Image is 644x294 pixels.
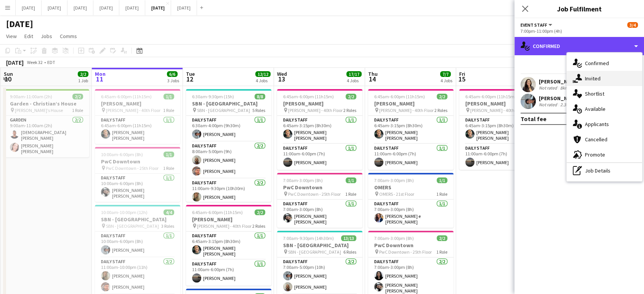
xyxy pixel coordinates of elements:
[47,59,55,65] div: EDT
[567,71,642,86] div: Invited
[368,144,453,170] app-card-role: Daily Staff1/111:00am-6:00pm (7h)[PERSON_NAME]
[186,70,195,77] span: Tue
[277,184,362,191] h3: PwC Downtown
[459,89,545,170] app-job-card: 6:45am-6:00pm (11h15m)2/2[PERSON_NAME] [PERSON_NAME] - 40th Floor2 RolesDaily Staff1/16:45am-3:15...
[288,249,341,255] span: SBN - [GEOGRAPHIC_DATA]
[465,94,516,99] span: 6:45am-6:00pm (11h15m)
[4,89,89,157] app-job-card: 9:00am-11:00am (2h)2/2Garden - Christian’s House [PERSON_NAME]’s House1 RoleGarden2/29:00am-11:00...
[436,249,447,255] span: 1 Role
[95,116,180,144] app-card-role: Daily Staff1/16:45am-6:00pm (11h15m)[PERSON_NAME] [PERSON_NAME]
[163,107,174,113] span: 1 Role
[539,102,559,108] div: Not rated
[441,78,452,83] div: 4 Jobs
[186,216,271,223] h3: [PERSON_NAME]
[4,100,89,107] h3: Garden - Christian’s House
[256,78,270,83] div: 4 Jobs
[368,184,453,191] h3: OMERS
[459,144,545,170] app-card-role: Daily Staff1/111:00am-6:00pm (7h)[PERSON_NAME]
[368,70,378,77] span: Thu
[277,70,287,77] span: Wed
[277,200,362,228] app-card-role: Daily Staff1/17:00am-3:00pm (8h)[PERSON_NAME] [PERSON_NAME]
[514,37,644,55] div: Confirmed
[368,100,453,107] h3: [PERSON_NAME]
[368,173,453,228] div: 7:00am-3:00pm (8h)1/1OMERS OMERS - 21st Floor1 RoleDaily Staff1/17:00am-3:00pm (8h)[PERSON_NAME] ...
[567,56,642,71] div: Confirmed
[24,33,33,40] span: Edit
[470,107,525,113] span: [PERSON_NAME] - 40th Floor
[346,177,356,183] span: 1/1
[277,144,362,170] app-card-role: Daily Staff1/111:00am-6:00pm (7h)[PERSON_NAME]
[186,89,271,202] app-job-card: 6:30am-9:30pm (15h)8/8SBN - [GEOGRAPHIC_DATA] SBN - [GEOGRAPHIC_DATA]5 RolesDaily Staff1/16:30am-...
[346,94,356,99] span: 2/2
[93,0,119,15] button: [DATE]
[277,89,362,170] app-job-card: 6:45am-6:00pm (11h15m)2/2[PERSON_NAME] [PERSON_NAME] - 40th Floor2 RolesDaily Staff1/16:45am-3:15...
[514,4,644,14] h3: Job Fulfilment
[192,209,243,215] span: 6:45am-6:00pm (11h15m)
[567,101,642,117] div: Available
[25,59,44,65] span: Week 32
[347,78,361,83] div: 4 Jobs
[374,235,414,241] span: 7:00am-3:00pm (8h)
[374,94,425,99] span: 6:45am-6:00pm (11h15m)
[95,70,106,77] span: Mon
[6,18,33,30] h1: [DATE]
[3,75,13,83] span: 10
[78,78,88,83] div: 1 Job
[255,94,265,99] span: 8/8
[186,179,271,216] app-card-role: Daily Staff2/211:00am-9:30pm (10h30m)[PERSON_NAME]
[343,249,356,255] span: 6 Roles
[459,70,465,77] span: Fri
[521,28,638,34] div: 7:00pm-11:00pm (4h)
[567,132,642,147] div: Cancelled
[277,173,362,228] div: 7:00am-3:00pm (8h)1/1PwC Downtown PwC Downtown - 25th Floor1 RoleDaily Staff1/17:00am-3:00pm (8h)...
[106,165,159,171] span: PwC Downtown - 25th Floor
[255,71,271,77] span: 12/12
[368,89,453,170] div: 6:45am-6:00pm (11h15m)2/2[PERSON_NAME] [PERSON_NAME] - 40th Floor2 RolesDaily Staff1/16:45am-3:15...
[101,94,152,99] span: 6:45am-6:00pm (11h15m)
[368,200,453,228] app-card-role: Daily Staff1/17:00am-3:00pm (8h)[PERSON_NAME] e [PERSON_NAME]
[41,33,52,40] span: Jobs
[288,191,341,197] span: PwC Downtown - 25th Floor
[368,116,453,144] app-card-role: Daily Staff1/16:45am-3:15pm (8h30m)[PERSON_NAME] [PERSON_NAME]
[367,75,378,83] span: 14
[379,107,434,113] span: [PERSON_NAME] - 40th Floor
[167,78,179,83] div: 3 Jobs
[539,78,583,85] div: [PERSON_NAME]
[197,223,252,229] span: [PERSON_NAME] - 40th Floor
[60,33,77,40] span: Comms
[567,117,642,132] div: Applicants
[434,107,447,113] span: 2 Roles
[72,94,83,99] span: 2/2
[185,75,195,83] span: 12
[186,116,271,142] app-card-role: Daily Staff1/16:30am-4:00pm (9h30m)[PERSON_NAME]
[95,232,180,257] app-card-role: Daily Staff1/110:00am-6:00pm (8h)[PERSON_NAME]
[101,209,147,215] span: 10:00am-10:00pm (12h)
[252,223,265,229] span: 2 Roles
[95,158,180,165] h3: PwC Downtown
[276,75,287,83] span: 13
[101,152,143,157] span: 10:00am-6:00pm (8h)
[341,235,356,241] span: 13/13
[283,235,334,241] span: 7:00am-9:30pm (14h30m)
[171,0,197,15] button: [DATE]
[252,107,265,113] span: 5 Roles
[163,94,174,99] span: 1/1
[3,31,20,41] a: View
[255,209,265,215] span: 2/2
[368,242,453,249] h3: PwC Downtown
[95,216,180,223] h3: SBN - [GEOGRAPHIC_DATA]
[343,107,356,113] span: 2 Roles
[186,205,271,286] app-job-card: 6:45am-6:00pm (11h15m)2/2[PERSON_NAME] [PERSON_NAME] - 40th Floor2 RolesDaily Staff1/16:45am-3:15...
[277,242,362,249] h3: SBN - [GEOGRAPHIC_DATA]
[95,147,180,202] div: 10:00am-6:00pm (8h)1/1PwC Downtown PwC Downtown - 25th Floor1 RoleDaily Staff1/110:00am-6:00pm (8...
[458,75,465,83] span: 15
[4,116,89,157] app-card-role: Garden2/29:00am-11:00am (2h)[DEMOGRAPHIC_DATA][PERSON_NAME] [PERSON_NAME][PERSON_NAME] [PERSON_NAME]
[6,59,24,66] div: [DATE]
[277,100,362,107] h3: [PERSON_NAME]
[436,191,447,197] span: 1 Role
